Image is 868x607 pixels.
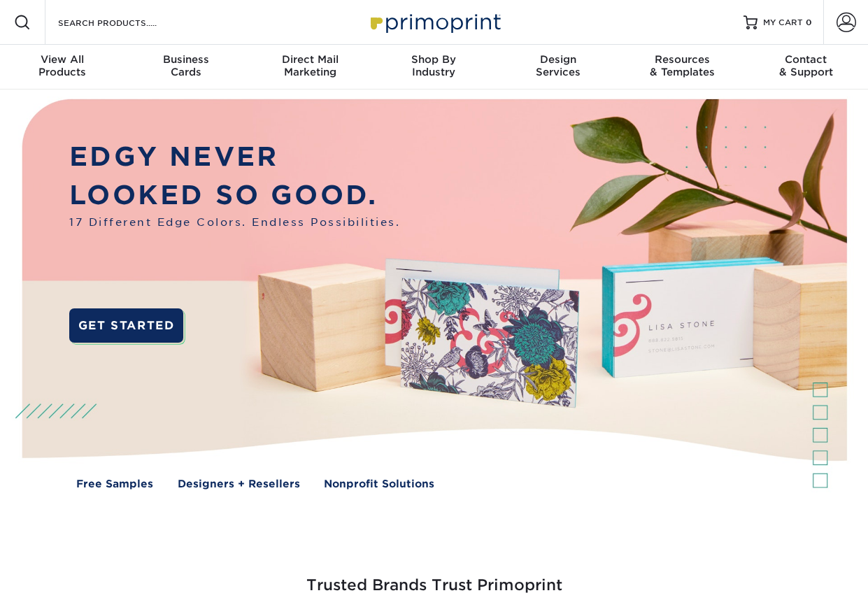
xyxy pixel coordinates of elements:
span: Contact [744,53,868,66]
p: LOOKED SO GOOD. [69,176,400,215]
a: Resources& Templates [620,45,744,90]
span: Shop By [372,53,496,66]
a: GET STARTED [69,308,183,343]
div: Industry [372,53,496,78]
div: Marketing [248,53,372,78]
span: Resources [620,53,744,66]
a: DesignServices [496,45,620,90]
input: SEARCH PRODUCTS..... [57,14,193,31]
a: Designers + Resellers [178,476,300,492]
div: & Support [744,53,868,78]
div: Cards [124,53,248,78]
span: MY CART [763,17,803,29]
div: & Templates [620,53,744,78]
a: Direct MailMarketing [248,45,372,90]
span: 0 [806,17,812,27]
div: Services [496,53,620,78]
img: Primoprint [364,7,504,37]
a: Free Samples [76,476,153,492]
span: Design [496,53,620,66]
a: Shop ByIndustry [372,45,496,90]
span: 17 Different Edge Colors. Endless Possibilities. [69,215,400,230]
span: Business [124,53,248,66]
a: Contact& Support [744,45,868,90]
span: Direct Mail [248,53,372,66]
a: Nonprofit Solutions [324,476,434,492]
a: BusinessCards [124,45,248,90]
p: EDGY NEVER [69,137,400,176]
